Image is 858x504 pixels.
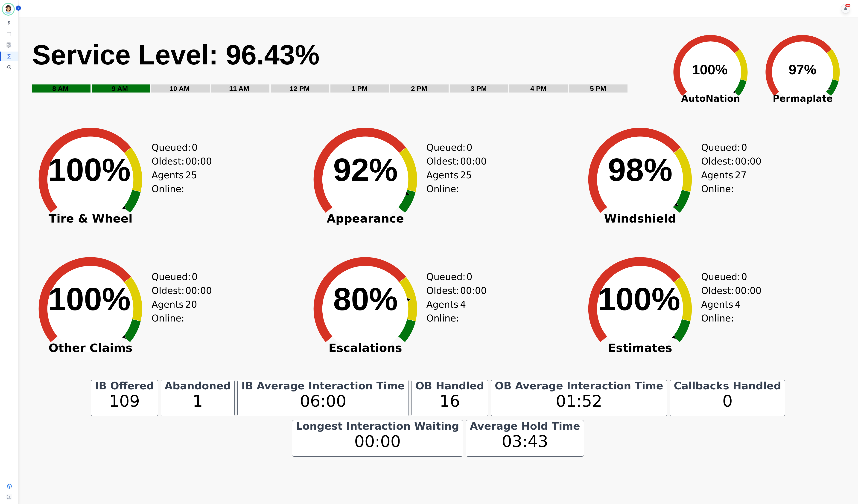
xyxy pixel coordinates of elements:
[789,62,816,77] text: 97%
[494,389,664,413] div: 01:52
[460,154,487,168] span: 00:00
[414,383,485,389] div: OB Handled
[741,141,747,154] span: 0
[48,281,131,317] text: 100%
[673,383,782,389] div: Callbacks Handled
[467,141,472,154] span: 0
[3,4,14,15] img: Bordered avatar
[692,62,727,77] text: 100%
[577,216,703,221] span: Windshield
[598,281,680,317] text: 100%
[185,298,197,325] span: 20
[164,389,232,413] div: 1
[32,39,320,70] text: Service Level: 96.43%
[426,284,461,298] div: Oldest:
[460,298,466,325] span: 4
[673,389,782,413] div: 0
[735,154,761,168] span: 00:00
[229,85,249,92] text: 11 AM
[192,141,198,154] span: 0
[295,423,460,429] div: Longest Interaction Waiting
[302,216,429,221] span: Appearance
[302,346,429,350] span: Escalations
[333,281,398,317] text: 80%
[494,383,664,389] div: OB Average Interaction Time
[185,168,197,196] span: 25
[32,38,662,99] svg: Service Level: 0%
[460,168,472,196] span: 25
[735,298,741,325] span: 4
[152,154,186,168] div: Oldest:
[152,168,191,196] div: Agents Online:
[169,85,190,92] text: 10 AM
[94,389,155,413] div: 109
[701,270,736,284] div: Queued:
[351,85,368,92] text: 1 PM
[52,85,69,92] text: 8 AM
[185,154,212,168] span: 00:00
[608,152,672,188] text: 98%
[48,152,131,188] text: 100%
[152,284,186,298] div: Oldest:
[426,154,461,168] div: Oldest:
[240,389,406,413] div: 06:00
[845,4,850,7] div: +99
[701,284,736,298] div: Oldest:
[290,85,310,92] text: 12 PM
[185,284,212,298] span: 00:00
[295,429,460,454] div: 00:00
[757,92,849,105] span: Permaplate
[240,383,406,389] div: IB Average Interaction Time
[469,429,581,454] div: 03:43
[192,270,198,284] span: 0
[27,216,154,221] span: Tire & Wheel
[414,389,485,413] div: 16
[701,168,740,196] div: Agents Online:
[152,298,191,325] div: Agents Online:
[665,92,757,105] span: AutoNation
[333,152,398,188] text: 92%
[590,85,606,92] text: 5 PM
[426,141,461,154] div: Queued:
[471,85,487,92] text: 3 PM
[94,383,155,389] div: IB Offered
[735,284,761,298] span: 00:00
[152,270,186,284] div: Queued:
[701,154,736,168] div: Oldest:
[701,141,736,154] div: Queued:
[530,85,546,92] text: 4 PM
[426,168,466,196] div: Agents Online:
[426,270,461,284] div: Queued:
[701,298,740,325] div: Agents Online:
[426,298,466,325] div: Agents Online:
[577,346,703,350] span: Estimates
[27,346,154,350] span: Other Claims
[112,85,128,92] text: 9 AM
[152,141,186,154] div: Queued:
[164,383,232,389] div: Abandoned
[467,270,472,284] span: 0
[741,270,747,284] span: 0
[411,85,427,92] text: 2 PM
[735,168,747,196] span: 27
[460,284,487,298] span: 00:00
[469,423,581,429] div: Average Hold Time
